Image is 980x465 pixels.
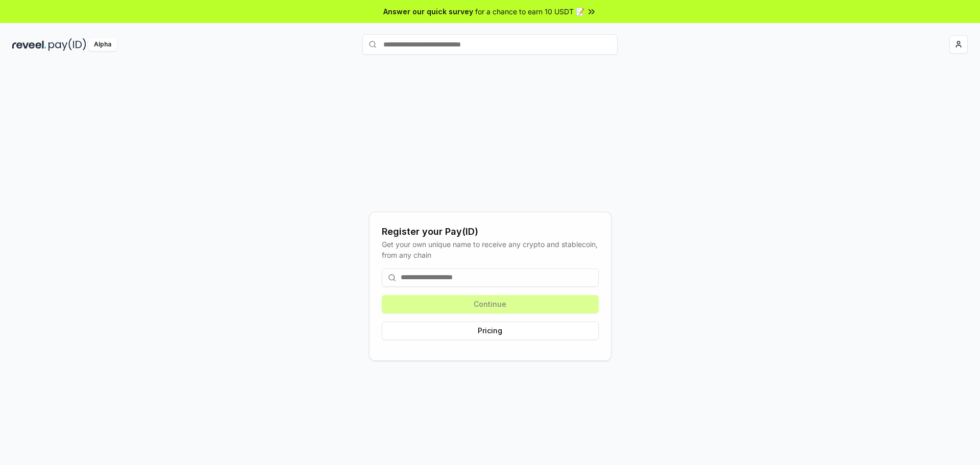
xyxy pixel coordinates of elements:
[382,322,599,340] button: Pricing
[88,38,117,51] div: Alpha
[12,38,46,51] img: reveel_dark
[382,225,599,239] div: Register your Pay(ID)
[382,239,599,260] div: Get your own unique name to receive any crypto and stablecoin, from any chain
[383,6,473,17] span: Answer our quick survey
[475,6,584,17] span: for a chance to earn 10 USDT 📝
[48,38,86,51] img: pay_id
